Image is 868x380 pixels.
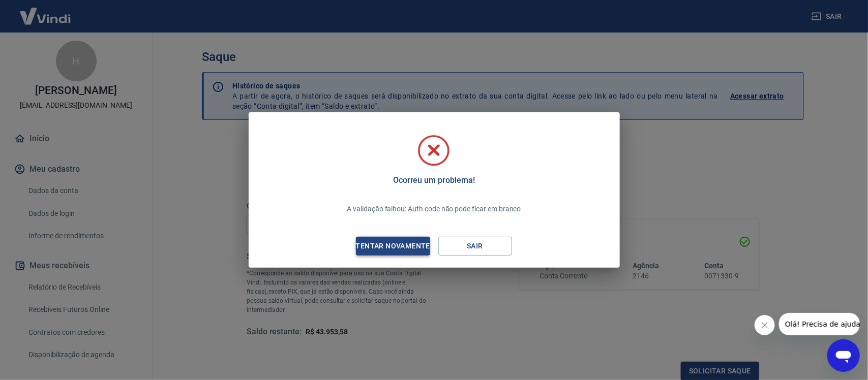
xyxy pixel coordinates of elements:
[356,237,430,256] button: Tentar novamente
[6,7,85,15] span: Olá! Precisa de ajuda?
[393,175,475,185] h5: Ocorreu um problema!
[827,339,860,372] iframe: Botão para abrir a janela de mensagens
[779,313,860,335] iframe: Mensagem da empresa
[344,240,442,252] div: Tentar novamente
[755,315,775,335] iframe: Fechar mensagem
[347,204,521,214] p: A validação falhou: Auth code não pode ficar em branco
[438,237,512,256] button: Sair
